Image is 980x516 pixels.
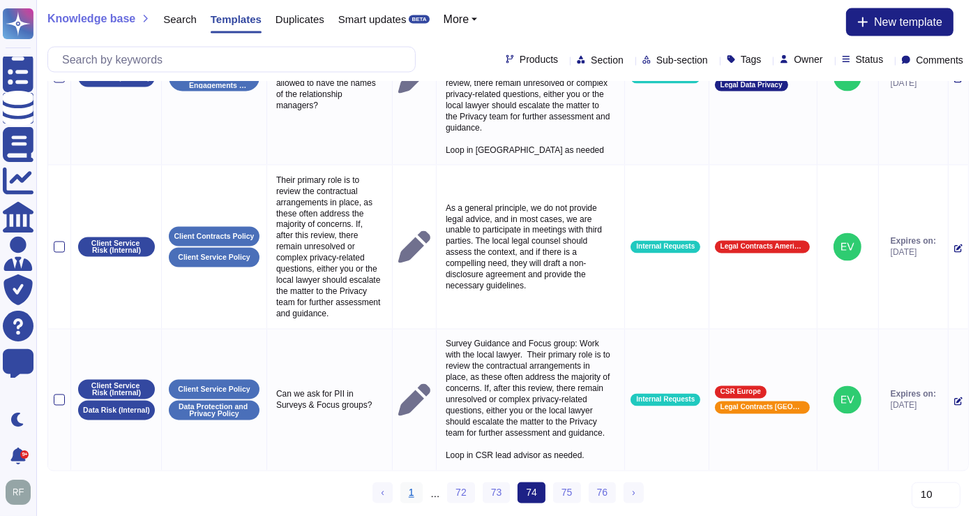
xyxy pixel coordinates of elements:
[3,477,40,508] button: user
[273,171,386,323] p: Their primary role is to review the contractual arrangements in place, as these often address the...
[856,54,884,64] span: Status
[891,389,936,400] span: Expires on:
[55,47,415,72] input: Search by keywords
[83,240,150,255] p: Client Service Risk (Internal)
[846,8,953,36] button: New template
[444,14,469,25] span: More
[174,404,255,418] p: Data Protection and Privacy Policy
[338,14,407,24] span: Smart updates
[442,199,619,295] p: As a general principle, we do not provide legal advice, and in most cases, we are unable to parti...
[273,385,386,415] p: Can we ask for PII in Surveys & Focus groups?
[591,55,624,65] span: Section
[721,82,783,89] span: Legal Data Privacy
[174,233,255,241] p: Client Contracts Policy
[891,78,936,89] span: [DATE]
[636,244,695,251] span: Internal Requests
[83,407,150,415] p: Data Risk (Internal)
[891,236,936,247] span: Expires on:
[874,17,942,28] span: New template
[381,487,384,499] span: ‹
[520,54,558,64] span: Products
[211,14,262,24] span: Templates
[834,386,861,414] img: user
[589,482,617,503] a: 76
[20,450,29,459] div: 9+
[891,400,936,411] span: [DATE]
[518,482,545,503] span: 74
[276,14,324,24] span: Duplicates
[431,482,440,505] div: ...
[178,386,250,394] p: Client Service Policy
[483,482,511,503] a: 73
[721,389,761,396] span: CSR Europe
[400,482,423,503] a: 1
[636,397,695,404] span: Internal Requests
[656,55,708,65] span: Sub-section
[409,15,429,24] div: BETA
[721,244,804,251] span: Legal Contracts Americas
[47,13,135,24] span: Knowledge base
[632,487,635,499] span: ›
[163,14,197,24] span: Search
[741,54,762,64] span: Tags
[442,335,619,465] p: Survey Guidance and Focus group: Work with the local lawyer. Their primary role is to review the ...
[178,254,250,262] p: Client Service Policy
[721,404,804,411] span: Legal Contracts [GEOGRAPHIC_DATA]
[891,247,936,258] span: [DATE]
[794,54,822,64] span: Owner
[553,482,581,503] a: 75
[83,383,150,397] p: Client Service Risk (Internal)
[916,55,963,65] span: Comments
[834,233,861,261] img: user
[6,480,31,505] img: user
[444,14,478,25] button: More
[447,482,475,503] a: 72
